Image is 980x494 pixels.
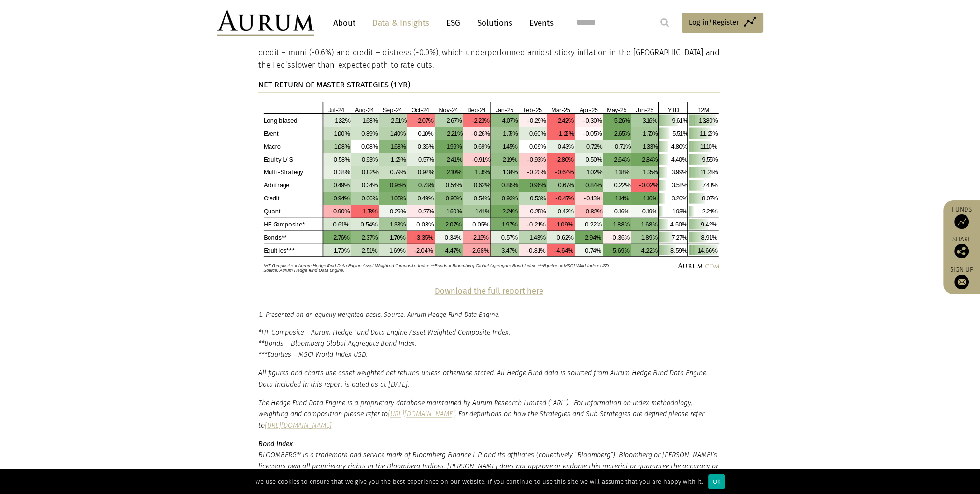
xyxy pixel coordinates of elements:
[388,410,455,418] a: [URL][DOMAIN_NAME]
[328,14,360,32] a: About
[441,14,465,32] a: ESG
[708,474,725,489] div: Ok
[954,244,969,258] img: Share this post
[525,14,554,32] a: Events
[258,451,722,492] em: BLOOMBERG® is a trademark and service mark of Bloomberg Finance L.P. and its affiliates (collecti...
[368,14,434,32] a: Data & Insights
[948,205,975,229] a: Funds
[948,236,975,258] div: Share
[954,275,969,289] img: Sign up to our newsletter
[258,399,704,429] em: The Hedge Fund Data Engine is a proprietary database maintained by Aurum Research Limited (“ARL”)...
[258,369,708,388] em: All figures and charts use asset weighted net returns unless otherwise stated. All Hedge Fund dat...
[265,421,332,429] a: [URL][DOMAIN_NAME]
[291,60,371,70] span: slower-than-expected
[217,10,314,36] img: Aurum
[258,327,722,360] p: *HF Composite = Aurum Hedge Fund Data Engine Asset Weighted Composite Index. **Bonds = Bloomberg ...
[258,439,293,448] strong: Bond Index
[472,14,517,32] a: Solutions
[655,13,674,32] input: Submit
[954,214,969,229] img: Access Funds
[258,80,410,89] strong: NET RETURN OF MASTER STRATEGIES (1 YR)
[435,286,543,296] a: Download the full report here
[948,266,975,289] a: Sign up
[682,13,763,33] a: Log in/Register
[689,16,739,28] span: Log in/Register
[266,311,500,318] em: Presented on an equally weighted basis. Source: Aurum Hedge Fund Data Engine.
[258,33,720,71] p: The second worst performing master strategy was credit, up +3.2%. The third and fourth worst perf...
